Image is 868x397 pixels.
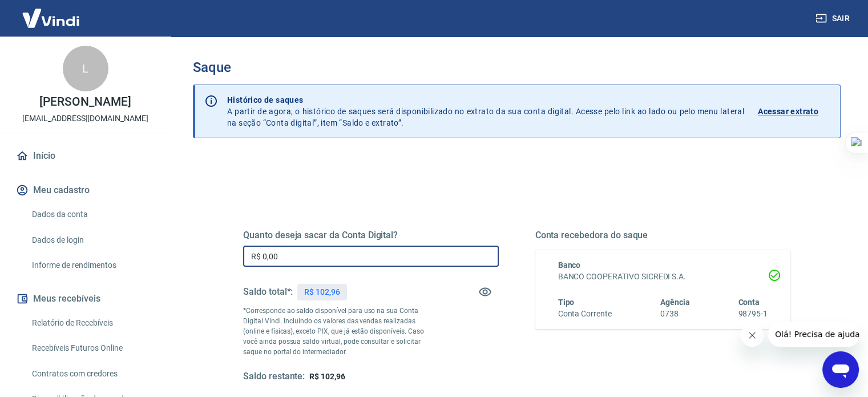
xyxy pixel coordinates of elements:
a: Início [14,143,157,169]
p: Histórico de saques [227,94,744,106]
a: Contratos com credores [27,362,157,386]
iframe: Botão para abrir a janela de mensagens [822,351,859,388]
a: Informe de rendimentos [27,254,157,277]
p: *Corresponde ao saldo disponível para uso na sua Conta Digital Vindi. Incluindo os valores das ve... [243,306,435,357]
p: [PERSON_NAME] [39,96,131,108]
h5: Saldo restante: [243,371,305,383]
button: Meu cadastro [14,178,157,203]
span: Agência [660,298,690,307]
a: Acessar extrato [758,94,831,129]
a: Relatório de Recebíveis [27,311,157,335]
iframe: Fechar mensagem [741,324,764,347]
span: Olá! Precisa de ajuda? [7,8,96,17]
p: Acessar extrato [758,106,818,117]
p: A partir de agora, o histórico de saques será disponibilizado no extrato da sua conta digital. Ac... [227,94,744,129]
p: [EMAIL_ADDRESS][DOMAIN_NAME] [22,113,148,125]
span: Tipo [558,298,575,307]
button: Sair [813,8,854,29]
h5: Quanto deseja sacar da Conta Digital? [243,230,499,241]
h5: Conta recebedora do saque [535,230,791,241]
a: Dados da conta [27,203,157,226]
h6: BANCO COOPERATIVO SICREDI S.A. [558,271,768,283]
h6: 0738 [660,308,690,320]
h6: 98795-1 [738,308,768,320]
div: L [63,46,108,91]
span: Banco [558,260,581,270]
iframe: Mensagem da empresa [768,322,859,347]
img: Vindi [14,1,88,35]
p: R$ 102,96 [304,286,340,298]
span: R$ 102,96 [309,372,345,381]
h5: Saldo total*: [243,286,293,298]
h6: Conta Corrente [558,308,612,320]
span: Conta [738,298,760,307]
a: Dados de login [27,228,157,252]
a: Recebíveis Futuros Online [27,336,157,360]
h3: Saque [193,59,841,75]
button: Meus recebíveis [14,286,157,311]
